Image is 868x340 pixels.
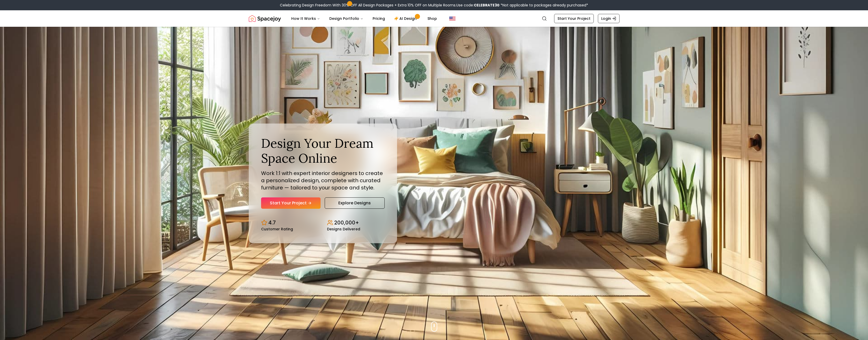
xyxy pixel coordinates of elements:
small: Designs Delivered [327,227,360,231]
img: United States [449,15,456,22]
a: Explore Designs [325,197,385,209]
nav: Main [287,13,441,24]
p: Work 1:1 with expert interior designers to create a personalized design, complete with curated fu... [261,170,385,191]
img: Spacejoy Logo [249,13,281,24]
div: Celebrating Design Freedom With 30% OFF All Design Packages + Extra 10% OFF on Multiple Rooms. [280,3,588,8]
p: 200,000+ [334,219,359,226]
b: CELEBRATE30 [474,3,500,8]
div: Design stats [261,215,385,231]
a: Start Your Project [554,14,594,23]
p: 4.7 [268,219,276,226]
button: How It Works [287,13,324,24]
span: Use code: [456,3,500,8]
a: Spacejoy [249,13,281,24]
nav: Global [249,10,620,27]
span: *Not applicable to packages already purchased* [500,3,588,8]
h1: Design Your Dream Space Online [261,136,385,165]
a: Start Your Project [261,197,321,209]
a: Shop [423,13,441,24]
small: Customer Rating [261,227,293,231]
a: Login [598,14,620,23]
button: Design Portfolio [325,13,367,24]
a: AI Design [390,13,422,24]
a: Pricing [368,13,389,24]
